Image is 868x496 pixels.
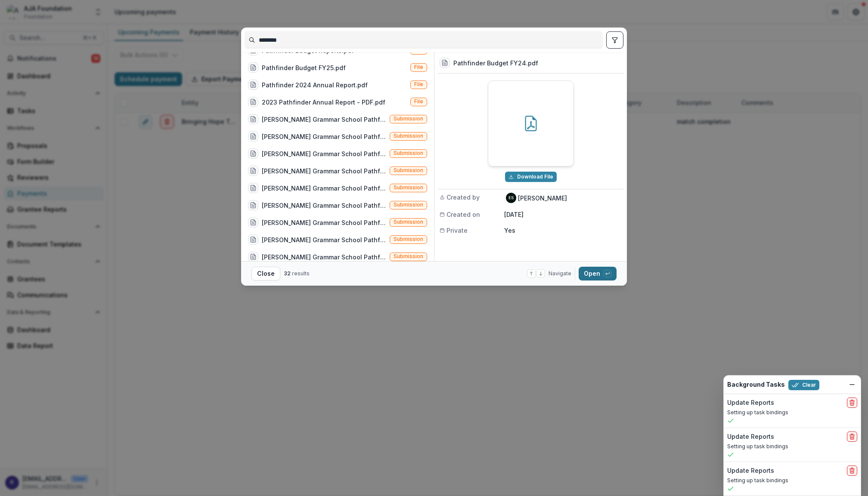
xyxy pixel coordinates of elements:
span: Navigate [549,270,571,277]
div: Pathfinder Budget FY25.pdf [262,63,346,72]
button: Dismiss [847,379,857,390]
span: Private [446,226,468,235]
button: Clear [788,380,819,390]
p: Setting up task bindings [727,443,857,450]
span: Submission [394,236,423,242]
span: Submission [394,253,423,259]
button: toggle filters [606,31,623,49]
div: [PERSON_NAME] Grammar School Pathfinder Program - 2015 [262,253,386,262]
span: Submission [394,202,423,208]
div: [PERSON_NAME] Grammar School Pathfinder Program - 2023 [262,149,386,158]
div: 2023 Pathfinder Annual Report - PDF.pdf [262,98,385,107]
div: Pathfinder 2024 Annual Report.pdf [262,80,368,89]
div: [PERSON_NAME] Grammar School Pathfinder Program - 2025 - AJA Foundation Grant Application (2025 g... [262,115,386,124]
button: delete [847,465,857,476]
span: File [414,99,423,105]
span: Submission [394,150,423,156]
h2: Update Reports [727,433,774,441]
div: [PERSON_NAME] Grammar School Pathfinder Program - 2017 [262,235,386,244]
span: Created on [446,210,480,219]
span: Submission [394,133,423,139]
span: Submission [394,185,423,191]
button: delete [847,431,857,442]
div: [PERSON_NAME] Grammar School Pathfinder Program - 2020 [262,201,386,210]
button: Close [251,267,280,280]
p: [PERSON_NAME] [518,194,567,203]
div: [PERSON_NAME] Grammar School Pathfinder Program - 2022 [262,166,386,176]
span: File [414,64,423,70]
div: [PERSON_NAME] Grammar School Pathfinder Program - 2018 [262,218,386,227]
button: Download Pathfinder Budget FY24.pdf [505,172,557,182]
button: delete [847,397,857,408]
div: [PERSON_NAME] Grammar School Pathfinder Program - 2021 [262,184,386,193]
p: [DATE] [504,210,622,219]
button: Open [579,267,617,280]
p: Yes [504,226,622,235]
p: Setting up task bindings [727,409,857,416]
p: Setting up task bindings [727,477,857,484]
h2: Update Reports [727,467,774,474]
span: 32 [284,270,291,277]
h3: Pathfinder Budget FY24.pdf [453,59,538,68]
span: Submission [394,219,423,225]
span: Submission [394,116,423,122]
span: results [292,270,310,277]
span: Created by [446,193,480,202]
h2: Update Reports [727,399,774,407]
h2: Background Tasks [727,381,785,388]
div: [PERSON_NAME] Grammar School Pathfinder Program - 2024 - AJA Foundation Grant Application [262,132,386,141]
span: Submission [394,167,423,173]
div: Errol Saunders [508,196,514,200]
span: File [414,81,423,87]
